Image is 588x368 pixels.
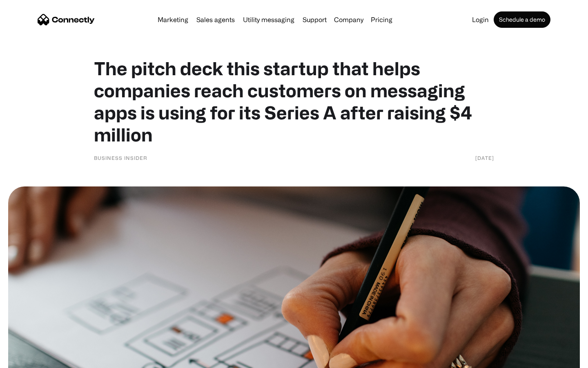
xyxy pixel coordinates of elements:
[8,354,49,365] aside: Language selected: English
[240,16,298,23] a: Utility messaging
[154,16,192,23] a: Marketing
[94,57,494,146] h1: The pitch deck this startup that helps companies reach customers on messaging apps is using for i...
[469,16,492,23] a: Login
[475,154,494,162] div: [DATE]
[16,354,49,365] ul: Language list
[332,14,366,25] div: Company
[299,16,330,23] a: Support
[334,14,363,25] div: Company
[94,154,147,162] div: Business Insider
[38,13,95,26] a: home
[494,11,550,28] a: Schedule a demo
[193,16,238,23] a: Sales agents
[367,16,396,23] a: Pricing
